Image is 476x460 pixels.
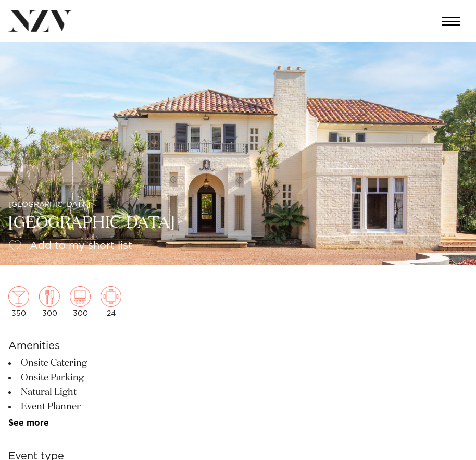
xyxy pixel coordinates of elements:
li: Onsite Catering [8,356,178,370]
div: 350 [8,286,29,317]
li: Event Planner [8,400,178,414]
img: dining.png [39,286,60,307]
img: theatre.png [70,286,91,307]
li: Onsite Parking [8,370,178,385]
div: 300 [70,286,91,317]
div: 300 [39,286,60,317]
img: nzv-logo.png [8,10,72,32]
img: meeting.png [101,286,121,307]
h6: Amenities [8,338,178,354]
div: 24 [101,286,121,317]
img: cocktail.png [8,286,29,307]
li: Natural Light [8,385,178,400]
